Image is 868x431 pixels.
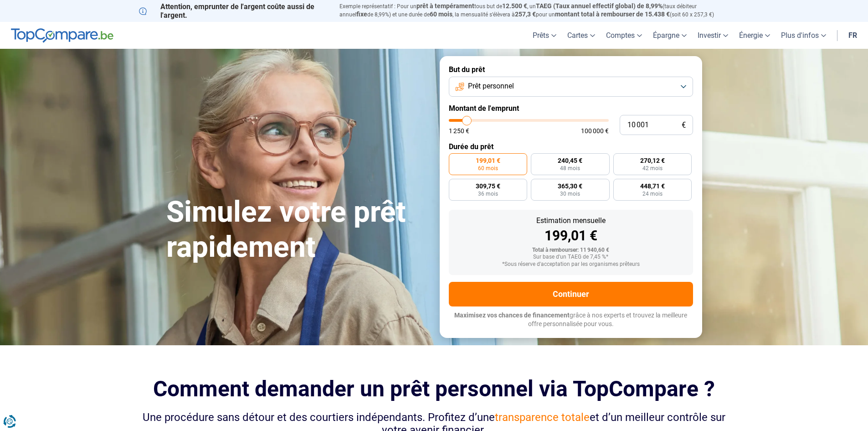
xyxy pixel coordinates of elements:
div: 199,01 € [456,229,686,243]
img: TopCompare [11,28,113,43]
div: Estimation mensuelle [456,217,686,224]
span: 1 250 € [449,128,469,134]
span: 100 000 € [581,128,609,134]
a: Investir [692,22,734,49]
span: 60 mois [430,10,452,18]
p: grâce à nos experts et trouvez la meilleure offre personnalisée pour vous. [449,311,693,329]
a: Cartes [562,22,601,49]
div: Total à rembourser: 11 940,60 € [456,247,686,254]
span: 365,30 € [558,183,582,189]
a: fr [843,22,863,49]
span: Maximisez vos chances de financement [454,312,570,319]
label: Durée du prêt [449,142,693,151]
span: 270,12 € [640,157,665,164]
span: 36 mois [478,191,498,197]
span: 42 mois [642,166,663,171]
a: Plus d'infos [776,22,832,49]
button: Continuer [449,282,693,306]
span: transparence totale [495,411,590,424]
span: 60 mois [478,166,498,171]
p: Attention, emprunter de l'argent coûte aussi de l'argent. [139,2,329,20]
span: 199,01 € [476,157,500,164]
span: 12.500 € [502,2,527,10]
span: 24 mois [642,191,663,197]
label: But du prêt [449,65,693,74]
span: 240,45 € [558,157,582,164]
span: 257,3 € [515,10,536,18]
p: Exemple représentatif : Pour un tous but de , un (taux débiteur annuel de 8,99%) et une durée de ... [339,2,729,19]
span: fixe [356,10,367,18]
a: Prêts [527,22,562,49]
a: Énergie [734,22,776,49]
h1: Simulez votre prêt rapidement [166,195,429,265]
button: Prêt personnel [449,77,693,97]
span: 48 mois [560,166,580,171]
span: montant total à rembourser de 15.438 € [555,10,670,18]
div: Sur base d'un TAEG de 7,45 %* [456,254,686,260]
span: 309,75 € [476,183,500,189]
span: € [682,121,686,129]
label: Montant de l'emprunt [449,104,693,113]
h2: Comment demander un prêt personnel via TopCompare ? [139,376,729,401]
a: Comptes [601,22,647,49]
span: TAEG (Taux annuel effectif global) de 8,99% [536,2,663,10]
div: *Sous réserve d'acceptation par les organismes prêteurs [456,261,686,268]
span: Prêt personnel [468,81,514,91]
a: Épargne [647,22,692,49]
span: 30 mois [560,191,580,197]
span: 448,71 € [640,183,665,189]
span: prêt à tempérament [416,2,474,10]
